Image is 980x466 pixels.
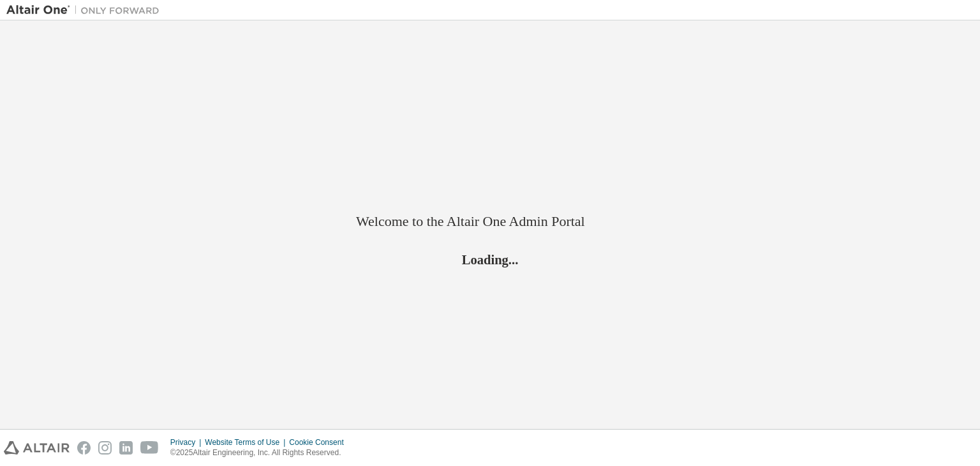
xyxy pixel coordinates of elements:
img: linkedin.svg [119,441,133,455]
img: youtube.svg [140,441,159,455]
img: altair_logo.svg [4,441,70,455]
h2: Welcome to the Altair One Admin Portal [356,213,624,230]
img: facebook.svg [77,441,91,455]
img: instagram.svg [98,441,112,455]
h2: Loading... [356,252,624,268]
p: © 2025 Altair Engineering, Inc. All Rights Reserved. [170,447,352,458]
div: Website Terms of Use [205,437,289,447]
div: Privacy [170,437,205,447]
div: Cookie Consent [289,437,351,447]
img: Altair One [6,4,166,17]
